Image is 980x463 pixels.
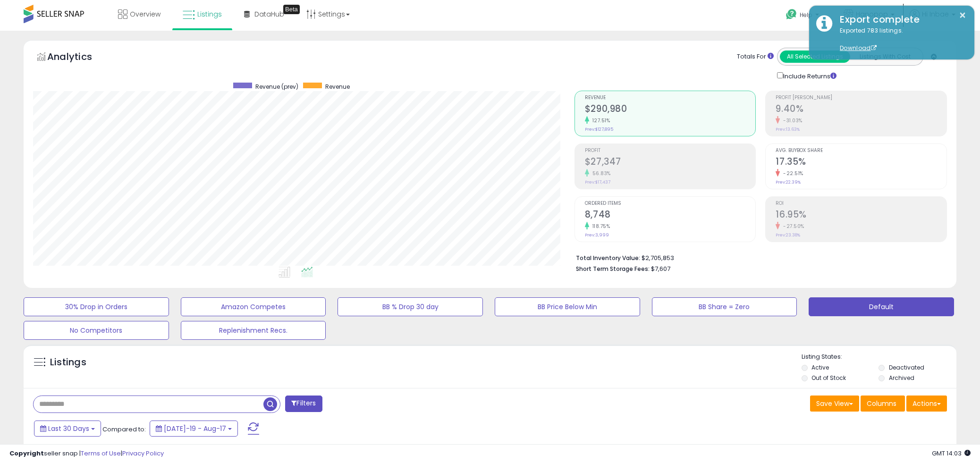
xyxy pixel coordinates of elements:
[780,51,850,63] button: All Selected Listings
[122,449,164,458] a: Privacy Policy
[255,83,298,91] span: Revenue (prev)
[50,356,86,369] h5: Listings
[325,83,350,91] span: Revenue
[24,321,169,340] button: No Competitors
[809,297,954,316] button: Default
[150,421,238,437] button: [DATE]-19 - Aug-17
[889,374,914,382] label: Archived
[576,265,650,273] b: Short Term Storage Fees:
[833,26,967,53] div: Exported 783 listings.
[840,44,877,52] a: Download
[651,264,670,273] span: $7,607
[164,424,226,433] span: [DATE]-19 - Aug-17
[102,425,146,434] span: Compared to:
[589,170,611,177] small: 56.83%
[932,449,971,458] span: 2025-09-17 14:03 GMT
[776,95,946,101] span: Profit [PERSON_NAME]
[48,424,89,433] span: Last 30 Days
[906,396,947,412] button: Actions
[811,374,846,382] label: Out of Stock
[833,13,967,26] div: Export complete
[776,156,946,169] h2: 17.35%
[780,170,803,177] small: -22.51%
[810,396,859,412] button: Save View
[585,148,756,153] span: Profit
[585,232,609,238] small: Prev: 3,999
[81,449,121,458] a: Terms of Use
[585,201,756,206] span: Ordered Items
[589,223,610,230] small: 118.75%
[737,52,774,61] div: Totals For
[9,449,44,458] strong: Copyright
[9,449,164,458] div: seller snap | |
[181,321,326,340] button: Replenishment Recs.
[24,297,169,316] button: 30% Drop in Orders
[776,179,801,185] small: Prev: 22.39%
[181,297,326,316] button: Amazon Competes
[585,103,756,116] h2: $290,980
[495,297,640,316] button: BB Price Below Min
[776,209,946,222] h2: 16.95%
[786,8,797,20] i: Get Help
[780,117,803,124] small: -31.03%
[576,252,940,263] li: $2,705,853
[585,209,756,222] h2: 8,748
[585,179,610,185] small: Prev: $17,437
[652,297,797,316] button: BB Share = Zero
[130,9,161,19] span: Overview
[776,201,946,206] span: ROI
[585,95,756,101] span: Revenue
[254,9,284,19] span: DataHub
[867,399,896,408] span: Columns
[800,11,812,19] span: Help
[585,156,756,169] h2: $27,347
[889,363,924,371] label: Deactivated
[770,70,848,81] div: Include Returns
[47,50,110,66] h5: Analytics
[861,396,905,412] button: Columns
[802,353,957,362] p: Listing States:
[778,1,828,31] a: Help
[283,5,300,14] div: Tooltip anchor
[338,297,483,316] button: BB % Drop 30 day
[959,9,966,21] button: ×
[776,232,800,238] small: Prev: 23.38%
[780,223,804,230] small: -27.50%
[776,126,800,132] small: Prev: 13.63%
[576,254,640,262] b: Total Inventory Value:
[776,148,946,153] span: Avg. Buybox Share
[585,126,613,132] small: Prev: $127,895
[285,396,322,412] button: Filters
[197,9,222,19] span: Listings
[811,363,829,371] label: Active
[34,421,101,437] button: Last 30 Days
[589,117,610,124] small: 127.51%
[776,103,946,116] h2: 9.40%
